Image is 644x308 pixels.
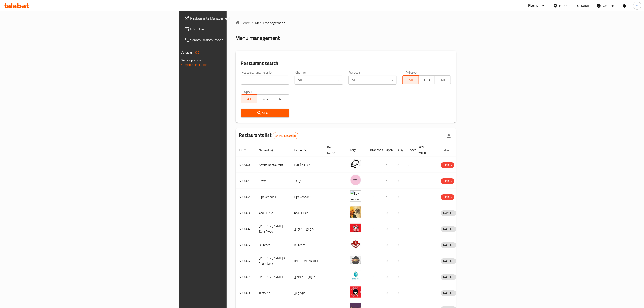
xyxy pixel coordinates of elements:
span: Get support on: [181,57,202,63]
button: TMP [435,75,451,84]
td: طرطوس [291,285,324,301]
td: 0 [393,173,404,189]
input: Search for restaurant name or ID.. [241,76,289,85]
th: Busy [393,143,404,157]
span: Ref. Name [327,145,341,155]
td: 1 [383,189,393,205]
td: 0 [404,157,415,173]
td: 1 [383,173,393,189]
span: INACTIVE [441,211,456,216]
button: All [402,75,419,84]
td: 1 [383,157,393,173]
td: ميزان - المعادى [291,269,324,285]
td: 0 [393,253,404,269]
a: Search Branch Phone [181,34,286,45]
img: Tartouss [350,286,361,298]
td: 0 [383,253,393,269]
span: All [404,77,417,83]
td: 0 [383,221,393,237]
span: Version: [181,50,192,55]
div: [GEOGRAPHIC_DATA] [559,3,589,8]
h2: Restaurant search [241,60,451,67]
span: INACTIVE [441,226,456,232]
img: Moro's Take Away [350,222,361,234]
td: 0 [393,221,404,237]
h2: Restaurants list [239,132,299,139]
span: All [243,96,255,102]
td: 0 [404,285,415,301]
span: Search [245,110,286,116]
a: Restaurants Management [181,13,286,24]
span: POS group [419,145,432,155]
button: No [273,94,289,103]
td: 1 [367,285,383,301]
img: Antika Restaurant [350,158,361,170]
div: HIDDEN [441,178,454,184]
div: Plugins [528,3,538,8]
img: Abou El sid [350,206,361,218]
div: INACTIVE [441,226,456,232]
td: 0 [404,253,415,269]
td: 0 [404,237,415,253]
img: Crave [350,174,361,186]
button: All [241,94,257,103]
img: Egy Vendor 1 [350,190,361,202]
td: 1 [367,157,383,173]
td: 1 [367,189,383,205]
td: 1 [367,173,383,189]
td: 0 [393,189,404,205]
td: 0 [393,237,404,253]
span: 41410 record(s) [273,134,298,138]
span: Status [441,147,456,153]
span: 1.0.0 [193,50,200,55]
img: Lujo's Fresh Junk [350,254,361,266]
a: Support.OpsPlatform [181,62,210,68]
td: 1 [367,269,383,285]
div: All [348,76,397,85]
span: Branches [190,26,283,32]
td: 0 [404,269,415,285]
span: Restaurants Management [190,16,283,21]
td: 0 [393,157,404,173]
div: Export file [444,130,454,141]
button: Yes [257,94,273,103]
span: Yes [259,96,271,102]
td: 0 [383,285,393,301]
span: Name (Ar) [294,147,313,153]
span: No [275,96,287,102]
td: 1 [367,253,383,269]
td: Abou El sid [291,205,324,221]
td: 0 [383,269,393,285]
td: B Fresco [291,237,324,253]
td: 0 [393,269,404,285]
div: HIDDEN [441,162,454,168]
label: Upsell [244,90,252,93]
th: Open [383,143,393,157]
span: INACTIVE [441,242,456,248]
label: Delivery [406,71,417,74]
th: Branches [367,143,383,157]
td: Egy Vendor 1 [291,189,324,205]
div: INACTIVE [441,290,456,296]
img: Mizan - Maadi [350,270,361,282]
button: Search [241,109,289,117]
span: INACTIVE [441,258,456,264]
button: TGO [419,75,435,84]
td: مطعم أنتيكا [291,157,324,173]
td: 0 [383,237,393,253]
td: 1 [367,205,383,221]
th: Closed [404,143,415,157]
td: موروز تيك اواي [291,221,324,237]
span: Search Branch Phone [190,37,283,43]
nav: breadcrumb [236,20,456,25]
td: 1 [367,237,383,253]
span: HIDDEN [441,195,454,200]
td: كرييف [291,173,324,189]
span: ID [239,147,248,153]
span: INACTIVE [441,274,456,280]
div: All [295,76,343,85]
